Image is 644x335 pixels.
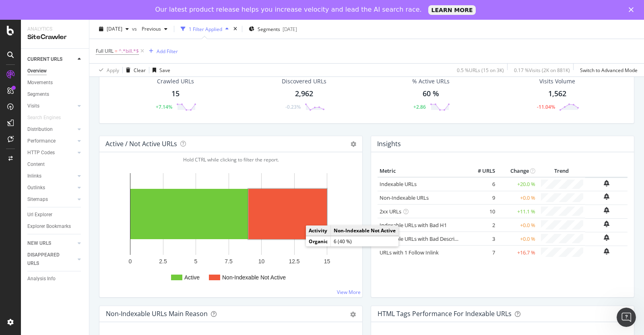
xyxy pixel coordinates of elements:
[378,310,512,318] div: HTML Tags Performance for Indexable URLs
[27,172,75,180] a: Inlinks
[465,205,497,218] td: 10
[157,77,194,85] div: Crawled URLs
[27,137,56,145] div: Performance
[577,64,638,77] button: Switch to Advanced Mode
[27,137,75,145] a: Performance
[27,275,56,283] div: Analysis Info
[306,236,331,247] td: Organic
[604,221,609,227] div: bell-plus
[497,246,537,259] td: +16.7 %
[27,239,51,248] div: NEW URLS
[27,275,83,283] a: Analysis Info
[283,25,297,32] div: [DATE]
[156,103,172,110] div: +7.14%
[27,172,41,180] div: Inlinks
[497,177,537,191] td: +20.0 %
[604,234,609,241] div: bell-plus
[119,45,139,57] span: ^.*bill.*$
[106,310,208,318] div: Non-Indexable URLs Main Reason
[232,25,239,33] div: times
[27,102,75,110] a: Visits
[617,308,636,327] iframe: Intercom live chat
[27,251,75,268] a: DISAPPEARED URLS
[27,222,83,231] a: Explorer Bookmarks
[27,79,53,87] div: Movements
[497,191,537,205] td: +0.0 %
[331,236,399,247] td: 6 (40 %)
[289,258,299,265] text: 12.5
[380,235,467,242] a: Indexable URLs with Bad Description
[27,55,62,64] div: CURRENT URLS
[306,225,331,236] td: Activity
[27,114,61,122] div: Search Engines
[129,258,132,265] text: 0
[27,160,83,169] a: Content
[184,274,200,281] text: Active
[465,191,497,205] td: 9
[497,205,537,218] td: +11.1 %
[537,103,555,110] div: -11.04%
[27,90,49,99] div: Segments
[189,25,222,32] div: 1 Filter Applied
[539,77,575,85] div: Visits Volume
[423,89,439,99] div: 60 %
[413,103,426,110] div: +2.86
[178,23,232,35] button: 1 Filter Applied
[497,218,537,232] td: +0.0 %
[604,207,609,213] div: bell-plus
[138,23,171,35] button: Previous
[380,194,429,201] a: Non-Indexable URLs
[337,289,361,296] a: View More
[537,165,585,177] th: Trend
[107,25,122,32] span: 2025 Aug. 8th
[159,258,167,265] text: 2.5
[350,312,356,317] div: gear
[465,165,497,177] th: # URLS
[27,251,68,268] div: DISAPPEARED URLS
[258,258,265,265] text: 10
[351,141,356,147] i: Options
[123,64,146,77] button: Clear
[155,6,422,14] div: Our latest product release helps you increase velocity and lead the AI search race.
[115,48,118,54] span: =
[465,218,497,232] td: 2
[27,195,75,204] a: Sitemaps
[27,26,83,33] div: Analytics
[96,64,119,77] button: Apply
[324,258,330,265] text: 15
[27,55,75,64] a: CURRENT URLS
[378,165,465,177] th: Metric
[157,48,178,54] div: Add Filter
[134,66,146,73] div: Clear
[27,102,39,110] div: Visits
[380,221,447,229] a: Indexable URLs with Bad H1
[183,156,279,163] span: Hold CTRL while clicking to filter the report.
[96,48,114,54] span: Full URL
[27,211,52,219] div: Url Explorer
[412,77,450,85] div: % Active URLs
[132,25,138,32] span: vs
[106,165,352,291] svg: A chart.
[27,160,45,169] div: Content
[27,149,55,157] div: HTTP Codes
[171,89,180,99] div: 15
[27,195,48,204] div: Sitemaps
[222,274,286,281] text: Non-Indexable Not Active
[27,222,71,231] div: Explorer Bookmarks
[27,125,75,134] a: Distribution
[465,177,497,191] td: 6
[27,114,69,122] a: Search Engines
[497,165,537,177] th: Change
[27,125,53,134] div: Distribution
[105,139,177,149] h4: Active / Not Active URLs
[27,67,47,75] div: Overview
[380,208,401,215] a: 2xx URLs
[457,66,504,73] div: 0.5 % URLs ( 15 on 3K )
[514,66,570,73] div: 0.17 % Visits ( 2K on 881K )
[282,77,326,85] div: Discovered URLs
[548,89,566,99] div: 1,562
[465,232,497,246] td: 3
[225,258,233,265] text: 7.5
[27,149,75,157] a: HTTP Codes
